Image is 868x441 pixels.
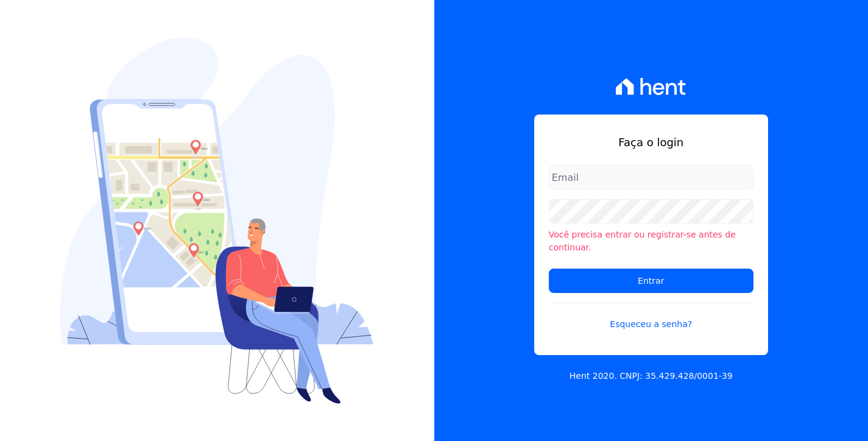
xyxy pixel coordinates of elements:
li: Você precisa entrar ou registrar-se antes de continuar. [549,228,753,254]
h1: Faça o login [549,134,753,150]
img: Login [60,38,373,404]
a: Esqueceu a senha? [549,303,753,331]
p: Hent 2020. CNPJ: 35.429.428/0001-39 [570,370,733,383]
input: Email [549,165,753,189]
input: Entrar [549,269,753,293]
